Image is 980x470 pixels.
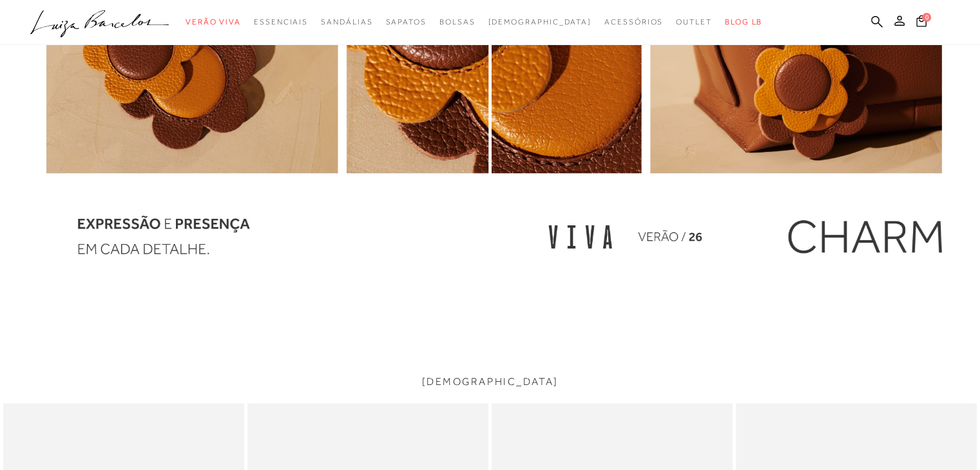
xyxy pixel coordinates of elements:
[676,17,712,26] span: Outlet
[604,10,663,34] a: categoryNavScreenReaderText
[912,14,930,32] button: 0
[321,10,372,34] a: categoryNavScreenReaderText
[488,10,591,34] a: noSubCategoriesText
[488,17,591,26] span: [DEMOGRAPHIC_DATA]
[254,17,308,26] span: Essenciais
[186,10,241,34] a: categoryNavScreenReaderText
[385,17,426,26] span: Sapatos
[922,13,931,22] span: 0
[725,10,762,34] a: BLOG LB
[321,17,372,26] span: Sandálias
[676,10,712,34] a: categoryNavScreenReaderText
[421,376,558,388] a: [DEMOGRAPHIC_DATA]
[186,17,241,26] span: Verão Viva
[439,17,476,26] span: Bolsas
[604,17,663,26] span: Acessórios
[439,10,476,34] a: categoryNavScreenReaderText
[254,10,308,34] a: categoryNavScreenReaderText
[725,17,762,26] span: BLOG LB
[385,10,426,34] a: categoryNavScreenReaderText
